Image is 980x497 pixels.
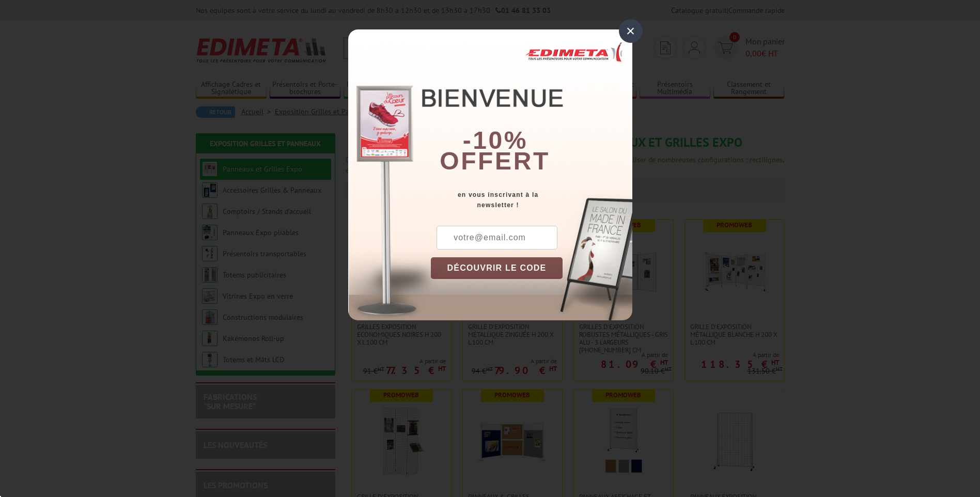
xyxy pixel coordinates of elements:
b: -10% [463,127,528,154]
font: offert [440,147,550,175]
input: votre@email.com [437,226,557,250]
button: DÉCOUVRIR LE CODE [431,257,563,279]
div: en vous inscrivant à la newsletter ! [431,190,632,210]
div: × [619,19,643,43]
